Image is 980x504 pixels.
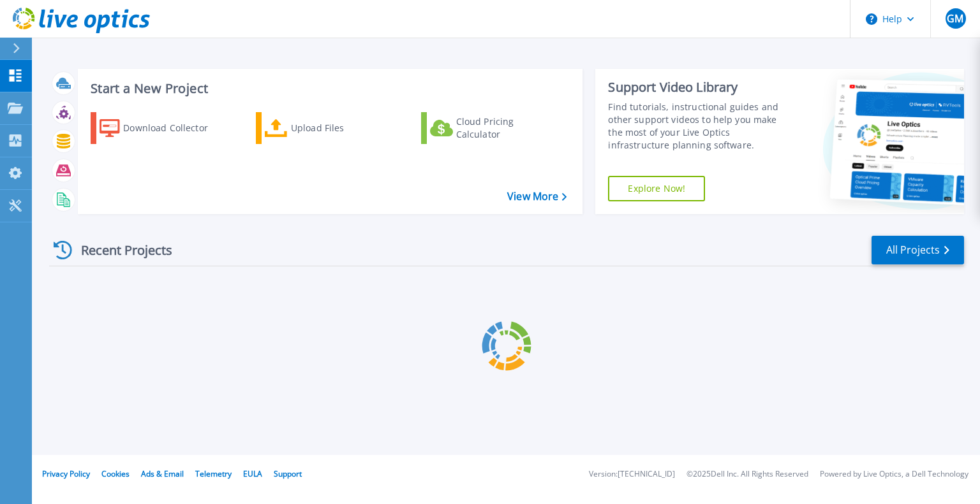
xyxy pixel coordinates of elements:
div: Find tutorials, instructional guides and other support videos to help you make the most of your L... [608,101,793,152]
a: Download Collector [91,112,233,144]
a: Support [274,468,302,479]
a: Explore Now! [608,176,705,201]
a: Ads & Email [141,468,184,479]
a: View More [507,191,567,203]
li: © 2025 Dell Inc. All Rights Reserved [687,470,808,479]
li: Version: [TECHNICAL_ID] [589,470,675,479]
li: Powered by Live Optics, a Dell Technology [820,470,969,479]
a: Upload Files [256,112,398,144]
a: All Projects [872,236,964,264]
a: Telemetry [195,468,232,479]
span: GM [947,13,963,24]
div: Recent Projects [49,234,189,266]
a: Privacy Policy [42,468,90,479]
div: Cloud Pricing Calculator [456,115,558,141]
div: Download Collector [123,115,225,141]
h3: Start a New Project [91,82,567,96]
div: Upload Files [291,115,393,141]
a: Cloud Pricing Calculator [421,112,563,144]
div: Support Video Library [608,79,793,96]
a: Cookies [101,468,130,479]
a: EULA [243,468,262,479]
